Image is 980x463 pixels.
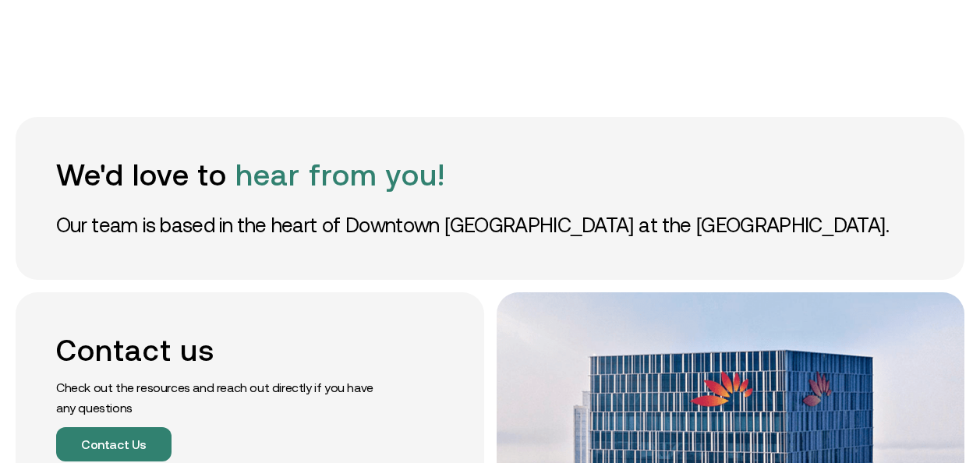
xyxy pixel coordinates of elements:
p: Our team is based in the heart of Downtown [GEOGRAPHIC_DATA] at the [GEOGRAPHIC_DATA]. [56,211,924,239]
button: Contact Us [56,427,172,461]
span: hear from you! [235,158,444,192]
p: Check out the resources and reach out directly if you have any questions [56,377,391,418]
h1: We'd love to [56,157,924,193]
h2: Contact us [56,333,391,368]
